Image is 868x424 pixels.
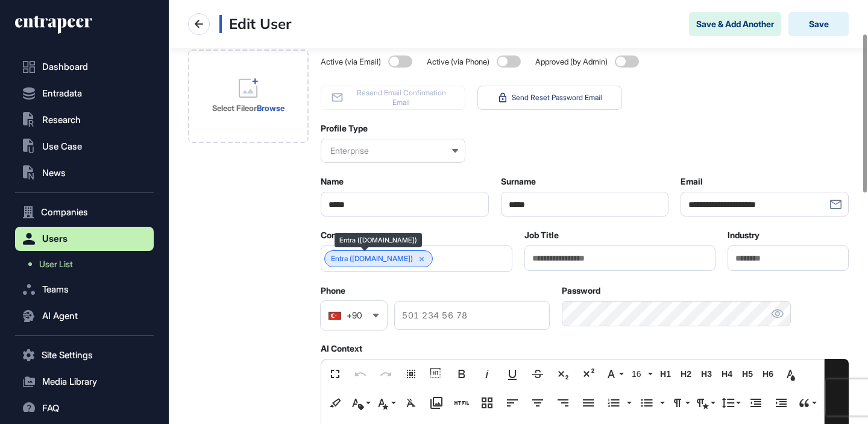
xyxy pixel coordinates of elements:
[321,57,383,66] span: Active (via Email)
[321,344,362,353] label: AI Context
[450,391,473,415] button: Add HTML
[257,103,285,113] a: Browse
[477,86,622,110] button: Send Reset Password Email
[42,62,88,72] span: Dashboard
[347,311,362,320] div: +90
[39,259,73,269] span: User List
[501,362,524,386] button: Underline (⌘U)
[15,134,154,159] button: Use Case
[718,369,736,379] span: H4
[15,108,154,132] button: Research
[577,362,600,386] button: Superscript
[15,55,154,79] a: Dashboard
[512,93,602,103] span: Send Reset Password Email
[501,391,524,415] button: Align Left
[42,142,82,151] span: Use Case
[15,81,154,106] button: Entradata
[42,234,68,244] span: Users
[535,57,610,66] span: Approved (by Admin)
[744,391,767,415] button: Decrease Indent (⌘[)
[42,377,97,387] span: Media Library
[795,391,818,415] button: Quote
[42,403,59,413] span: FAQ
[627,362,654,386] button: 16
[42,285,69,294] span: Teams
[677,362,695,386] button: H2
[219,15,291,33] h3: Edit User
[623,391,633,415] button: Ordered List
[635,391,658,415] button: Unordered List
[15,304,154,328] button: AI Agent
[697,369,715,379] span: H3
[321,286,345,296] label: Phone
[728,230,759,240] label: Industry
[321,230,358,240] label: Company
[689,12,781,36] button: Save & Add Another
[349,391,372,415] button: Inline Class
[476,391,498,415] button: Responsive Layout
[427,57,492,66] span: Active (via Phone)
[42,115,81,125] span: Research
[450,362,473,386] button: Bold (⌘B)
[15,370,154,394] button: Media Library
[321,177,344,186] label: Name
[759,362,777,386] button: H6
[324,391,347,415] button: Background Color
[188,49,309,143] div: Profile Image
[526,362,549,386] button: Strikethrough (⌘S)
[629,369,647,379] span: 16
[15,200,154,224] button: Companies
[697,362,715,386] button: H3
[476,362,498,386] button: Italic (⌘I)
[770,391,793,415] button: Increase Indent (⌘])
[656,362,675,386] button: H1
[374,391,397,415] button: Inline Style
[577,391,600,415] button: Align Justify
[42,89,82,98] span: Entradata
[349,362,372,386] button: Undo (⌘Z)
[779,362,802,386] button: Text Color
[425,391,448,415] button: Media Library
[15,227,154,251] button: Users
[718,362,736,386] button: H4
[321,124,368,133] label: Profile Type
[41,207,88,217] span: Companies
[42,311,78,321] span: AI Agent
[331,255,413,263] a: Entra ([DOMAIN_NAME])
[602,362,625,386] button: Font Family
[656,391,666,415] button: Unordered List
[656,369,675,379] span: H1
[759,369,777,379] span: H6
[602,391,625,415] button: Ordered List
[324,362,347,386] button: Fullscreen
[15,277,154,302] button: Teams
[738,369,756,379] span: H5
[552,362,574,386] button: Subscript
[339,236,417,244] div: Entra ([DOMAIN_NAME])
[42,168,66,178] span: News
[400,391,423,415] button: Clear Formatting
[681,177,703,186] label: Email
[677,369,695,379] span: H2
[15,161,154,185] button: News
[694,391,717,415] button: Paragraph Style
[15,343,154,367] button: Site Settings
[188,49,309,143] div: Select FileorBrowse
[15,396,154,420] button: FAQ
[42,350,93,360] span: Site Settings
[526,391,549,415] button: Align Center
[212,103,249,113] strong: Select File
[719,391,742,415] button: Line Height
[738,362,756,386] button: H5
[21,253,154,275] a: User List
[562,286,600,296] label: Password
[552,391,574,415] button: Align Right
[374,362,397,386] button: Redo (⌘⇧Z)
[668,391,691,415] button: Paragraph Format
[524,230,559,240] label: Job Title
[328,311,342,320] img: Turkey
[501,177,536,186] label: Surname
[212,103,285,113] div: or
[425,362,448,386] button: Show blocks
[400,362,423,386] button: Select All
